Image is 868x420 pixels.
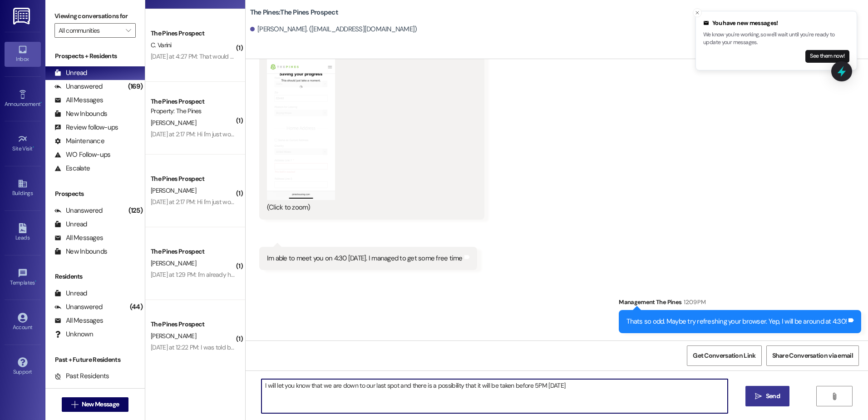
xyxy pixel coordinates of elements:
[82,400,119,409] span: New Message
[54,123,118,132] div: Review follow-ups
[151,247,235,256] div: The Pines Prospect
[151,52,284,60] div: [DATE] at 4:27 PM: That would be great. Thank you!
[805,50,849,63] button: See them now!
[693,351,755,360] span: Get Conversation Link
[5,310,41,335] a: Account
[151,106,235,116] div: Property: The Pines
[151,174,235,184] div: The Pines Prospect
[54,68,87,78] div: Unread
[151,343,496,351] div: [DATE] at 12:22 PM: I was told by them to have you contact them, I have an exception through them...
[59,23,121,38] input: All communities
[54,220,87,229] div: Unread
[54,136,104,146] div: Maintenance
[626,317,847,326] div: Thats so odd. Maybe try refreshing your browser. Yep, I will be around at 4:30!
[250,8,338,17] b: The Pines: The Pines Prospect
[5,265,41,290] a: Templates •
[54,109,107,119] div: New Inbounds
[5,355,41,379] a: Support
[71,401,78,408] i: 
[126,80,145,94] div: (169)
[54,82,103,91] div: Unanswered
[745,386,789,406] button: Send
[54,233,103,243] div: All Messages
[54,330,93,339] div: Unknown
[681,297,705,307] div: 12:09 PM
[831,393,838,400] i: 
[126,204,145,218] div: (125)
[13,8,32,25] img: ResiDesk Logo
[128,300,145,314] div: (44)
[151,259,196,267] span: [PERSON_NAME]
[151,119,196,127] span: [PERSON_NAME]
[151,97,235,106] div: The Pines Prospect
[772,351,853,360] span: Share Conversation via email
[267,254,463,263] div: Im able to meet you on 4:30 [DATE]. I managed to get some free time
[693,8,702,17] button: Close toast
[151,198,429,206] div: [DATE] at 2:17 PM: Hi I'm just wondering when I'll be getting my security deposit back from sprin...
[151,332,196,340] span: [PERSON_NAME]
[33,144,34,150] span: •
[54,371,109,381] div: Past Residents
[151,41,172,49] span: C. Varini
[54,9,136,23] label: Viewing conversations for
[54,95,103,105] div: All Messages
[151,130,429,138] div: [DATE] at 2:17 PM: Hi I'm just wondering when I'll be getting my security deposit back from sprin...
[267,203,470,212] div: (Click to zoom)
[40,100,42,106] span: •
[45,355,145,365] div: Past + Future Residents
[687,345,761,366] button: Get Conversation Link
[619,297,861,310] div: Management The Pines
[5,176,41,200] a: Buildings
[703,19,849,28] div: You have new messages!
[250,25,417,34] div: [PERSON_NAME]. ([EMAIL_ADDRESS][DOMAIN_NAME])
[151,186,196,195] span: [PERSON_NAME]
[261,379,727,413] textarea: I will let you know that we are down to our last spot and there is a possibility that it will be ...
[766,345,859,366] button: Share Conversation via email
[703,31,849,47] p: We know you're working, so we'll wait until you're ready to update your messages.
[54,247,107,256] div: New Inbounds
[151,29,235,38] div: The Pines Prospect
[62,397,129,412] button: New Message
[54,164,90,173] div: Escalate
[35,278,36,285] span: •
[151,270,261,279] div: [DATE] at 1:29 PM: I'm already have a place
[755,393,762,400] i: 
[54,316,103,325] div: All Messages
[5,220,41,245] a: Leads
[54,289,87,298] div: Unread
[5,131,41,156] a: Site Visit •
[267,52,335,200] button: Zoom image
[45,51,145,61] div: Prospects + Residents
[151,320,235,329] div: The Pines Prospect
[45,272,145,281] div: Residents
[54,150,110,160] div: WO Follow-ups
[766,391,780,401] span: Send
[54,206,103,215] div: Unanswered
[5,42,41,66] a: Inbox
[126,27,131,34] i: 
[54,302,103,312] div: Unanswered
[45,189,145,199] div: Prospects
